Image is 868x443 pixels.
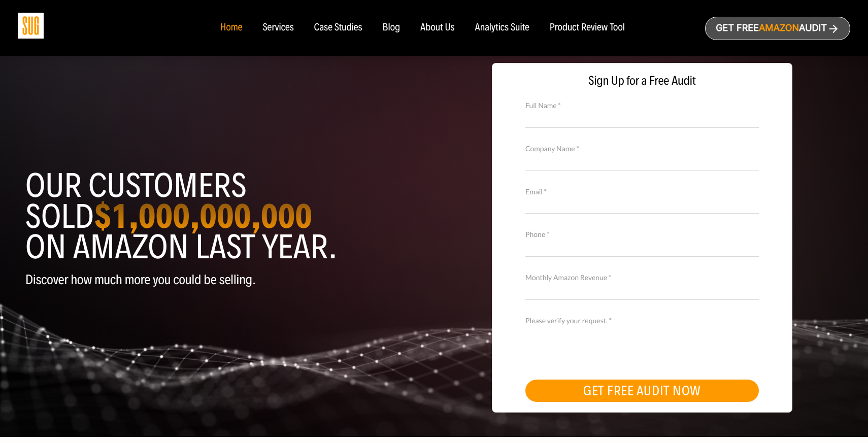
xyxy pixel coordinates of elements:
[220,22,242,33] a: Home
[525,143,759,154] label: Company Name *
[525,325,680,364] iframe: reCAPTCHA
[525,380,759,402] button: GET FREE AUDIT NOW
[525,315,759,326] label: Please verify your request. *
[525,100,759,111] label: Full Name *
[705,17,850,40] a: Get freeAmazonAudit
[25,272,426,287] p: Discover how much more you could be selling.
[25,171,426,262] h1: Our customers sold on Amazon last year.
[503,74,782,88] span: Sign Up for a Free Audit
[525,110,759,127] input: Full Name *
[759,23,799,33] span: Amazon
[18,13,44,39] img: Sug
[550,22,625,33] a: Product Review Tool
[525,239,759,257] input: Contact Number *
[420,22,455,33] a: About Us
[525,186,759,197] label: Email *
[525,272,759,283] label: Monthly Amazon Revenue *
[525,229,759,240] label: Phone *
[525,196,759,214] input: Email *
[475,22,529,33] a: Analytics Suite
[525,282,759,300] input: Monthly Amazon Revenue *
[525,153,759,171] input: Company Name *
[94,195,312,237] strong: $1,000,000,000
[262,22,293,33] a: Services
[314,22,362,33] a: Case Studies
[383,22,400,33] a: Blog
